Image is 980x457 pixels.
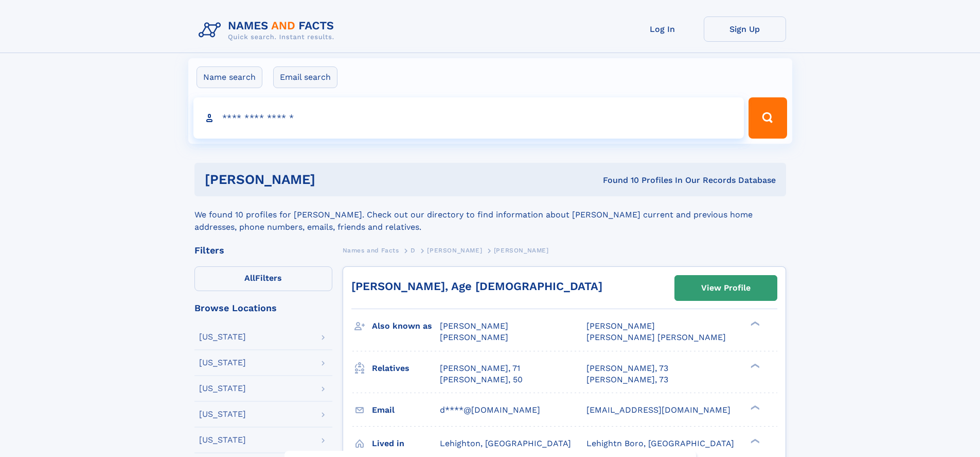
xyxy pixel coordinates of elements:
span: [PERSON_NAME] [427,247,482,254]
input: search input [193,97,744,139]
h3: Lived in [372,435,440,452]
a: View Profile [675,276,777,300]
div: Browse Locations [194,303,332,313]
a: Log In [621,16,704,42]
div: View Profile [701,276,751,300]
button: Search Button [749,97,787,139]
div: [US_STATE] [199,436,246,444]
span: All [244,273,255,283]
div: [US_STATE] [199,410,246,418]
div: [US_STATE] [199,384,246,393]
h3: Email [372,401,440,419]
a: D [411,244,416,257]
a: Names and Facts [343,244,399,257]
span: Lehightn Boro, [GEOGRAPHIC_DATA] [586,438,734,448]
div: ❯ [748,437,760,444]
span: [PERSON_NAME] [586,321,655,331]
a: Sign Up [704,16,786,42]
a: [PERSON_NAME], 71 [440,363,520,374]
h3: Also known as [372,317,440,335]
a: [PERSON_NAME], 73 [586,374,668,385]
a: [PERSON_NAME], 50 [440,374,523,385]
div: ❯ [748,320,760,327]
div: Found 10 Profiles In Our Records Database [459,175,776,186]
span: [PERSON_NAME] [440,332,508,342]
span: [EMAIL_ADDRESS][DOMAIN_NAME] [586,405,730,415]
img: Logo Names and Facts [194,16,343,44]
span: [PERSON_NAME] [PERSON_NAME] [586,332,726,342]
div: [US_STATE] [199,359,246,367]
span: [PERSON_NAME] [440,321,508,331]
span: [PERSON_NAME] [494,247,549,254]
div: ❯ [748,404,760,411]
label: Filters [194,266,332,291]
h1: [PERSON_NAME] [205,173,459,186]
a: [PERSON_NAME], Age [DEMOGRAPHIC_DATA] [351,280,602,293]
div: ❯ [748,362,760,369]
div: [US_STATE] [199,333,246,341]
label: Name search [197,66,262,88]
span: D [411,247,416,254]
a: [PERSON_NAME] [427,244,482,257]
div: Filters [194,246,332,255]
label: Email search [273,66,337,88]
span: Lehighton, [GEOGRAPHIC_DATA] [440,438,571,448]
div: We found 10 profiles for [PERSON_NAME]. Check out our directory to find information about [PERSON... [194,196,786,233]
h3: Relatives [372,360,440,377]
a: [PERSON_NAME], 73 [586,363,668,374]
